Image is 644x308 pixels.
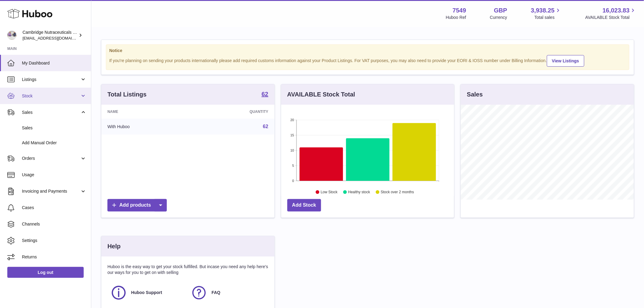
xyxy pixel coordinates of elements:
span: Returns [22,254,86,260]
span: FAQ [212,290,220,296]
span: Huboo Support [131,290,162,296]
a: 3,938.25 Total sales [531,6,562,20]
strong: Notice [109,48,626,54]
h3: Help [107,242,121,250]
span: 16,023.83 [603,6,630,15]
a: 62 [261,91,268,98]
th: Quantity [193,105,275,119]
text: Low Stock [321,190,338,194]
text: 15 [290,133,294,137]
a: 62 [263,124,268,129]
text: 10 [290,149,294,152]
span: Listings [22,77,80,82]
a: Huboo Support [110,285,185,301]
a: 16,023.83 AVAILABLE Stock Total [585,6,637,20]
div: If you're planning on sending your products internationally please add required customs informati... [109,54,626,67]
a: Log out [7,267,84,278]
text: 5 [292,164,294,167]
text: Stock over 2 months [381,190,414,194]
text: 20 [290,118,294,122]
span: Sales [22,110,80,115]
span: Add Manual Order [22,140,86,146]
a: View Listings [547,55,584,67]
h3: AVAILABLE Stock Total [287,90,355,99]
text: 0 [292,179,294,183]
span: Sales [22,125,86,131]
a: Add products [107,199,167,212]
span: Settings [22,238,86,243]
span: Stock [22,93,80,99]
span: AVAILABLE Stock Total [585,15,637,20]
span: Channels [22,221,86,227]
div: Huboo Ref [446,15,466,20]
span: 3,938.25 [531,6,555,15]
span: My Dashboard [22,60,86,66]
text: Healthy stock [348,190,370,194]
h3: Sales [467,90,483,99]
span: Usage [22,172,86,178]
span: Cases [22,205,86,211]
span: Orders [22,156,80,161]
strong: 62 [261,91,268,97]
th: Name [101,105,193,119]
div: Currency [490,15,507,20]
p: Huboo is the easy way to get your stock fulfilled. But incase you need any help here's our ways f... [107,264,268,275]
span: [EMAIL_ADDRESS][DOMAIN_NAME] [23,36,89,40]
a: Add Stock [287,199,321,212]
h3: Total Listings [107,90,147,99]
span: Invoicing and Payments [22,188,80,194]
strong: GBP [494,6,507,15]
strong: 7549 [453,6,466,15]
span: Total sales [534,15,562,20]
div: Cambridge Nutraceuticals Ltd [23,30,77,41]
a: FAQ [191,285,265,301]
img: qvc@camnutra.com [7,31,16,40]
td: With Huboo [101,119,193,135]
